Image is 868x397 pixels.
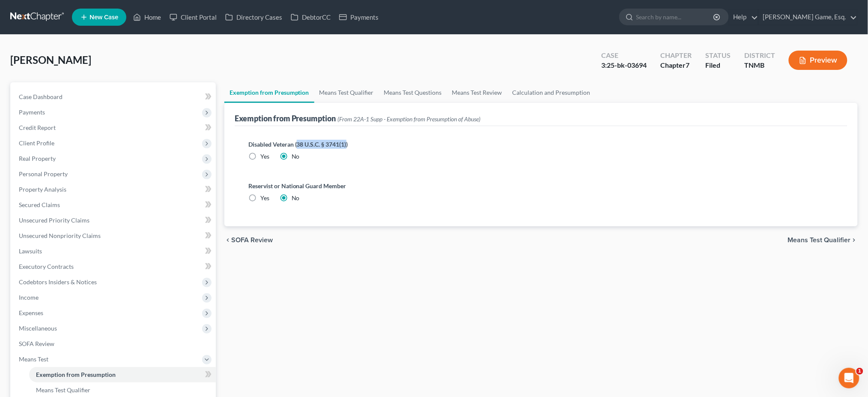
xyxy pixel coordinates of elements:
[447,82,507,103] a: Means Test Review
[286,9,335,25] a: DebtorCC
[292,153,300,160] span: No
[231,237,273,244] span: SOFA Review
[705,51,731,60] div: Status
[129,9,165,25] a: Home
[338,115,481,123] span: (From 22A-1 Supp - Exemption from Presumption of Abuse)
[335,9,383,25] a: Payments
[19,294,39,301] span: Income
[19,355,48,363] span: Means Test
[788,237,858,244] button: Means Test Qualifier chevron_right
[19,108,45,116] span: Payments
[224,237,231,244] i: chevron_left
[789,51,847,70] button: Preview
[165,9,221,25] a: Client Portal
[660,60,692,70] div: Chapter
[19,124,56,131] span: Credit Report
[248,140,834,149] label: Disabled Veteran (38 U.S.C. § 3741(1))
[379,82,447,103] a: Means Test Questions
[19,201,60,208] span: Secured Claims
[292,194,300,202] span: No
[19,170,68,177] span: Personal Property
[260,194,269,202] span: Yes
[235,113,481,123] div: Exemption from Presumption
[744,60,775,70] div: TNMB
[636,9,715,25] input: Search by name...
[12,259,216,274] a: Executory Contracts
[507,82,596,103] a: Calculation and Presumption
[19,232,101,239] span: Unsecured Nonpriority Claims
[12,336,216,352] a: SOFA Review
[19,186,66,193] span: Property Analysis
[19,263,74,270] span: Executory Contracts
[839,368,859,388] iframe: Intercom live chat
[744,51,775,60] div: District
[12,244,216,259] a: Lawsuits
[221,9,286,25] a: Directory Cases
[856,368,863,375] span: 1
[601,51,647,60] div: Case
[12,213,216,228] a: Unsecured Priority Claims
[686,61,689,69] span: 7
[248,181,834,190] label: Reservist or National Guard Member
[10,54,91,66] span: [PERSON_NAME]
[19,340,54,347] span: SOFA Review
[36,371,116,378] span: Exemption from Presumption
[729,9,758,25] a: Help
[851,237,858,244] i: chevron_right
[660,51,692,60] div: Chapter
[12,89,216,105] a: Case Dashboard
[224,82,314,103] a: Exemption from Presumption
[29,367,216,382] a: Exemption from Presumption
[788,237,851,244] span: Means Test Qualifier
[19,247,42,255] span: Lawsuits
[12,120,216,135] a: Credit Report
[19,217,89,224] span: Unsecured Priority Claims
[19,325,57,332] span: Miscellaneous
[705,60,731,70] div: Filed
[19,139,54,147] span: Client Profile
[759,9,857,25] a: [PERSON_NAME] Game, Esq.
[12,228,216,244] a: Unsecured Nonpriority Claims
[19,309,43,316] span: Expenses
[601,60,647,70] div: 3:25-bk-03694
[19,93,63,100] span: Case Dashboard
[224,237,273,244] button: chevron_left SOFA Review
[260,153,269,160] span: Yes
[89,14,118,21] span: New Case
[314,82,379,103] a: Means Test Qualifier
[12,197,216,213] a: Secured Claims
[19,155,56,162] span: Real Property
[19,278,97,286] span: Codebtors Insiders & Notices
[36,386,90,394] span: Means Test Qualifier
[12,182,216,197] a: Property Analysis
